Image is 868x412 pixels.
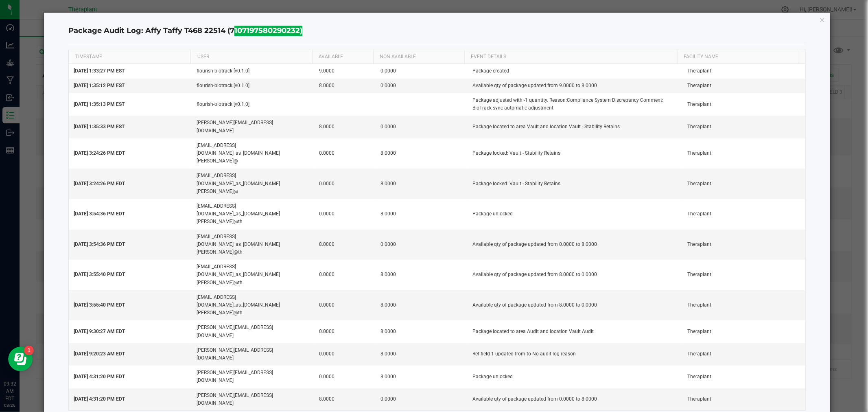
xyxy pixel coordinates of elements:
span: [DATE] 1:35:33 PM EST [74,124,125,129]
td: Available qty of package updated from 9.0000 to 8.0000 [468,79,682,93]
td: 0.0000 [376,230,468,260]
span: [DATE] 9:20:23 AM EDT [74,351,125,357]
td: Theraplant [682,169,805,199]
td: Available qty of package updated from 8.0000 to 0.0000 [468,260,682,290]
td: 0.0000 [314,320,376,343]
span: [DATE] 1:33:27 PM EST [74,68,125,74]
td: Available qty of package updated from 0.0000 to 8.0000 [468,388,682,410]
td: Theraplant [682,116,805,138]
span: [DATE] 3:55:40 PM EDT [74,302,125,308]
th: AVAILABLE [312,50,373,64]
td: 0.0000 [376,116,468,138]
td: [EMAIL_ADDRESS][DOMAIN_NAME]_as_[DOMAIN_NAME][PERSON_NAME]@ [192,138,315,169]
td: 8.0000 [376,320,468,343]
td: Package located to area Vault and location Vault - Stability Retains [468,116,682,138]
td: 8.0000 [314,116,376,138]
th: NON AVAILABLE [373,50,464,64]
td: 0.0000 [376,79,468,93]
td: 8.0000 [376,199,468,230]
h4: Package Audit Log: Affy Taffy T468 22514 (7107197580290232) [68,26,805,36]
td: Package unlocked [468,199,682,230]
span: [DATE] 9:30:27 AM EDT [74,329,125,334]
span: [DATE] 3:54:36 PM EDT [74,211,125,217]
td: flourish-biotrack [v0.1.0] [192,64,315,79]
span: [DATE] 1:35:12 PM EST [74,83,125,88]
td: Available qty of package updated from 0.0000 to 8.0000 [468,230,682,260]
td: flourish-biotrack [v0.1.0] [192,79,315,93]
td: Theraplant [682,290,805,321]
td: Package created [468,64,682,79]
span: [DATE] 3:55:40 PM EDT [74,272,125,277]
td: 0.0000 [314,169,376,199]
td: Package locked: Vault - Stability Retains [468,169,682,199]
td: 9.0000 [314,64,376,79]
td: 0.0000 [314,366,376,388]
td: 8.0000 [376,138,468,169]
td: 0.0000 [314,138,376,169]
td: 0.0000 [376,388,468,410]
span: [DATE] 3:24:26 PM EDT [74,150,125,156]
td: [PERSON_NAME][EMAIL_ADDRESS][DOMAIN_NAME] [192,320,315,343]
td: Theraplant [682,64,805,79]
td: Package locked: Vault - Stability Retains [468,138,682,169]
td: 8.0000 [314,79,376,93]
td: Package unlocked [468,366,682,388]
td: Theraplant [682,230,805,260]
td: [PERSON_NAME][EMAIL_ADDRESS][DOMAIN_NAME] [192,388,315,410]
td: [EMAIL_ADDRESS][DOMAIN_NAME]_as_[DOMAIN_NAME][PERSON_NAME]@th [192,260,315,290]
td: [PERSON_NAME][EMAIL_ADDRESS][DOMAIN_NAME] [192,343,315,366]
td: 8.0000 [376,343,468,366]
td: Package adjusted with -1 quantity. Reason:Compliance System Discrepancy Comment: BioTrack sync au... [468,93,682,116]
td: Theraplant [682,138,805,169]
iframe: Resource center unread badge [24,346,34,355]
td: flourish-biotrack [v0.1.0] [192,93,315,116]
td: [EMAIL_ADDRESS][DOMAIN_NAME]_as_[DOMAIN_NAME][PERSON_NAME]@th [192,290,315,321]
span: [DATE] 4:31:20 PM EDT [74,374,125,379]
td: Theraplant [682,388,805,410]
span: [DATE] 3:24:26 PM EDT [74,181,125,186]
td: Theraplant [682,320,805,343]
td: 8.0000 [314,230,376,260]
td: Theraplant [682,260,805,290]
span: [DATE] 3:54:36 PM EDT [74,241,125,247]
td: [EMAIL_ADDRESS][DOMAIN_NAME]_as_[DOMAIN_NAME][PERSON_NAME]@th [192,230,315,260]
td: 8.0000 [376,290,468,321]
th: USER [190,50,312,64]
td: Ref field 1 updated from to No audit log reason [468,343,682,366]
th: Facility Name [677,50,799,64]
td: Theraplant [682,343,805,366]
td: 8.0000 [376,260,468,290]
iframe: Resource center [8,347,33,371]
td: Theraplant [682,79,805,93]
td: 8.0000 [314,388,376,410]
span: [DATE] 1:35:13 PM EST [74,101,125,107]
td: [EMAIL_ADDRESS][DOMAIN_NAME]_as_[DOMAIN_NAME][PERSON_NAME]@th [192,199,315,230]
th: TIMESTAMP [69,50,190,64]
th: EVENT DETAILS [464,50,677,64]
td: [EMAIL_ADDRESS][DOMAIN_NAME]_as_[DOMAIN_NAME][PERSON_NAME]@ [192,169,315,199]
td: 0.0000 [314,343,376,366]
td: Theraplant [682,199,805,230]
td: Package located to area Audit and location Vault Audit [468,320,682,343]
td: [PERSON_NAME][EMAIL_ADDRESS][DOMAIN_NAME] [192,116,315,138]
td: Theraplant [682,93,805,116]
span: [DATE] 4:31:20 PM EDT [74,396,125,402]
td: 0.0000 [314,260,376,290]
td: 0.0000 [314,199,376,230]
td: Theraplant [682,366,805,388]
td: 8.0000 [376,366,468,388]
td: 8.0000 [376,169,468,199]
td: [PERSON_NAME][EMAIL_ADDRESS][DOMAIN_NAME] [192,366,315,388]
td: Available qty of package updated from 8.0000 to 0.0000 [468,290,682,321]
td: 0.0000 [376,64,468,79]
td: 0.0000 [314,290,376,321]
